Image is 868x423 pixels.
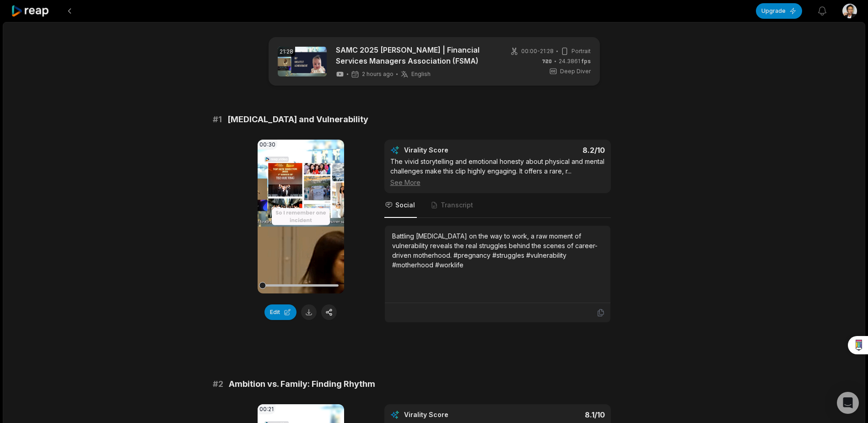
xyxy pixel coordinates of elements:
span: Transcript [441,201,473,210]
div: Open Intercom Messenger [837,392,859,414]
div: 8.1 /10 [507,410,605,419]
span: Ambition vs. Family: Finding Rhythm [229,378,375,390]
div: The vivid storytelling and emotional honesty about physical and mental challenges make this clip ... [390,157,605,187]
div: See More [390,178,605,187]
button: Upgrade [756,3,802,19]
span: Portrait [571,47,591,55]
span: 24.3861 [559,57,591,65]
nav: Tabs [384,193,611,218]
div: Virality Score [404,410,502,419]
div: Battling [MEDICAL_DATA] on the way to work, a raw moment of vulnerability reveals the real strugg... [392,231,603,270]
span: fps [582,58,591,65]
span: # 1 [213,113,222,126]
span: [MEDICAL_DATA] and Vulnerability [227,113,368,126]
div: 8.2 /10 [507,146,605,155]
button: Edit [264,304,297,320]
video: Your browser does not support mp4 format. [258,140,344,293]
span: English [411,70,431,78]
a: SAMC 2025 [PERSON_NAME] | Financial Services Managers Association (FSMA) [336,44,494,66]
span: 2 hours ago [362,70,394,78]
span: Social [395,201,415,210]
span: Deep Diver [560,67,591,76]
span: # 2 [213,378,223,390]
div: Virality Score [404,146,502,155]
span: 00:00 - 21:28 [521,47,554,55]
